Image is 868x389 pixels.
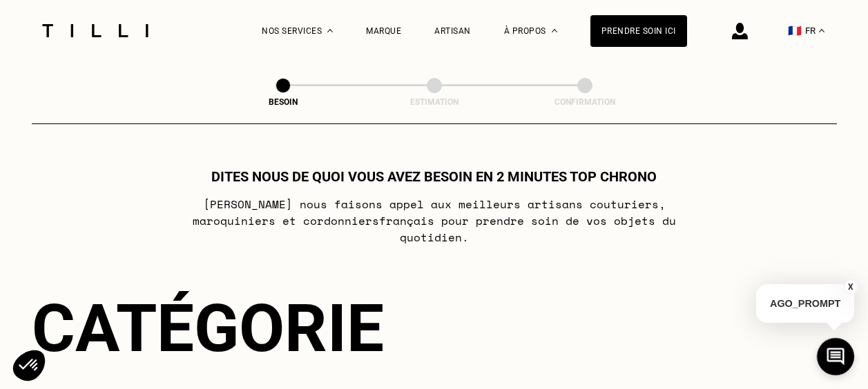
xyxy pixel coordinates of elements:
[327,29,333,32] img: Menu déroulant
[756,284,854,323] p: AGO_PROMPT
[365,97,503,107] div: Estimation
[37,24,153,37] img: Logo du service de couturière Tilli
[552,29,557,32] img: Menu déroulant à propos
[844,279,858,295] button: X
[211,168,657,185] h1: Dites nous de quoi vous avez besoin en 2 minutes top chrono
[590,15,687,47] a: Prendre soin ici
[516,97,654,107] div: Confirmation
[819,29,824,32] img: menu déroulant
[732,23,748,39] img: icône connexion
[788,24,802,37] span: 🇫🇷
[160,196,708,246] p: [PERSON_NAME] nous faisons appel aux meilleurs artisans couturiers , maroquiniers et cordonniers ...
[214,97,352,107] div: Besoin
[32,290,837,367] div: Catégorie
[366,26,401,36] a: Marque
[434,26,471,36] a: Artisan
